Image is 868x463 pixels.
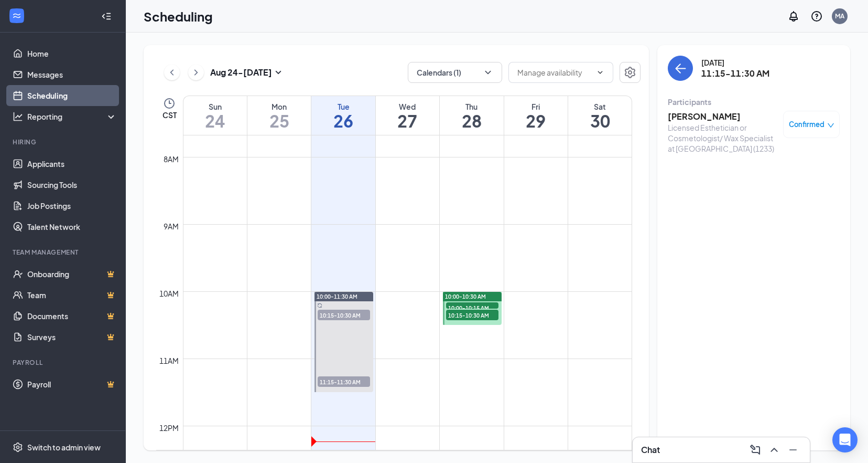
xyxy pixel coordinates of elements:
h1: 25 [247,112,311,130]
button: ChevronUp [766,441,783,458]
div: 8am [161,153,181,165]
svg: ComposeMessage [749,444,762,456]
a: Talent Network [27,216,117,237]
div: Hiring [13,138,115,146]
h3: Chat [641,444,660,456]
div: Payroll [13,358,115,367]
span: CST [162,110,177,120]
a: August 27, 2025 [376,96,439,135]
svg: WorkstreamLogo [12,10,22,21]
span: 10:00-10:15 AM [446,302,498,313]
div: Licensed Esthetician or Cosmetologist/ Wax Specialist at [GEOGRAPHIC_DATA] (1233) [668,122,778,154]
a: Scheduling [27,85,117,106]
span: 10:15-10:30 AM [318,310,370,320]
svg: Collapse [101,11,112,22]
a: August 28, 2025 [440,96,503,135]
a: August 30, 2025 [568,96,632,135]
input: Manage availability [517,67,592,78]
div: Tue [311,101,375,112]
h1: 29 [504,112,568,130]
button: back-button [668,56,693,81]
h1: 27 [376,112,439,130]
div: Team Management [13,248,115,257]
div: 9am [161,220,181,232]
span: down [827,122,834,129]
span: 11:15-11:30 AM [318,376,370,387]
a: August 29, 2025 [504,96,568,135]
a: Messages [27,64,117,85]
svg: ChevronUp [768,444,780,456]
svg: Minimize [787,444,799,456]
svg: Analysis [13,111,23,122]
h1: 28 [440,112,503,130]
div: Mon [247,101,311,112]
div: 10am [157,288,181,299]
div: Thu [440,101,503,112]
svg: QuestionInfo [810,10,823,23]
div: Participants [668,97,840,107]
button: ComposeMessage [747,441,764,458]
div: Wed [376,101,439,112]
svg: ChevronDown [596,68,604,77]
h3: [PERSON_NAME] [668,111,778,122]
h1: 30 [568,112,632,130]
h1: 24 [183,112,247,130]
svg: Sync [317,303,322,308]
a: August 25, 2025 [247,96,311,135]
a: August 26, 2025 [311,96,375,135]
a: Sourcing Tools [27,174,117,195]
h1: Scheduling [144,7,213,25]
div: MA [835,12,844,20]
svg: Settings [624,66,636,79]
div: Fri [504,101,568,112]
a: OnboardingCrown [27,264,117,285]
div: Sun [183,101,247,112]
svg: Notifications [787,10,800,23]
a: PayrollCrown [27,374,117,395]
svg: ChevronDown [483,67,493,78]
button: Settings [620,62,641,83]
svg: Clock [163,97,176,110]
h1: 26 [311,112,375,130]
div: Sat [568,101,632,112]
span: 10:15-10:30 AM [446,310,498,320]
a: Home [27,43,117,64]
svg: ArrowLeft [674,62,687,75]
a: TeamCrown [27,285,117,306]
a: DocumentsCrown [27,306,117,327]
div: Switch to admin view [27,442,101,453]
span: Confirmed [789,119,824,130]
button: Minimize [785,441,801,458]
div: 11am [157,355,181,366]
div: 12pm [157,422,181,434]
svg: ChevronRight [191,66,201,79]
div: [DATE] [701,57,769,68]
a: August 24, 2025 [183,96,247,135]
a: SurveysCrown [27,327,117,348]
div: Open Intercom Messenger [832,427,858,453]
svg: Settings [13,442,23,453]
button: Calendars (1)ChevronDown [408,62,502,83]
a: Job Postings [27,195,117,216]
h3: 11:15-11:30 AM [701,68,769,79]
div: Reporting [27,111,117,122]
span: 10:00-10:30 AM [445,293,486,300]
svg: ChevronLeft [167,66,177,79]
svg: SmallChevronDown [272,66,285,79]
button: ChevronLeft [164,65,180,80]
h3: Aug 24 - [DATE] [210,67,272,78]
button: ChevronRight [188,65,204,80]
span: 10:00-11:30 AM [317,293,357,300]
a: Applicants [27,153,117,174]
